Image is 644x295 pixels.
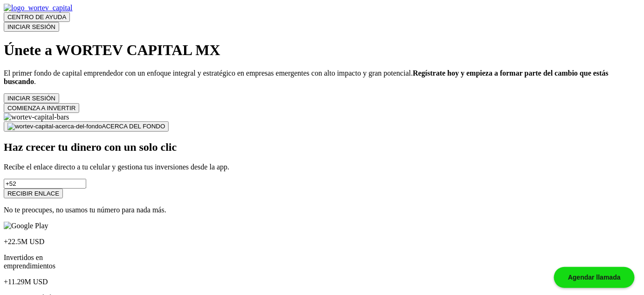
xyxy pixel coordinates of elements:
[4,163,640,171] p: Recibe el enlace directo a tu celular y gestiona tus inversiones desde la app.
[4,206,640,214] p: No te preocupes, no usamos tu número para nada más.
[4,113,69,121] img: wortev-capital-bars
[4,13,70,21] a: CENTRO DE AYUDA
[4,22,59,32] button: INICIAR SESIÓN
[4,4,73,12] img: logo_wortev_capital
[4,278,640,286] p: +11.29M USD
[7,123,102,130] img: wortev-capital-acerca-del-fondo
[4,94,59,102] a: INICIAR SESIÓN
[4,69,609,85] strong: Regístrate hoy y empieza a formar parte del cambio que estás buscando
[4,238,640,246] p: +22.5M USD
[554,267,635,288] div: Agendar llamada
[4,93,59,103] button: INICIAR SESIÓN
[4,222,48,230] img: Google Play
[4,12,70,22] button: CENTRO DE AYUDA
[4,141,640,154] h2: Haz crecer tu dinero con un solo clic
[4,22,59,30] a: INICIAR SESIÓN
[4,253,640,270] p: Invertidos en emprendimientos
[4,103,79,113] button: COMIENZA A INVERTIR
[4,104,79,112] a: COMIENZA A INVERTIR
[4,69,640,86] p: El primer fondo de capital emprendedor con un enfoque integral y estratégico en empresas emergent...
[4,121,169,132] button: ACERCA DEL FONDO
[4,42,640,59] h1: Únete a WORTEV CAPITAL MX
[4,189,63,198] button: RECIBIR ENLACE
